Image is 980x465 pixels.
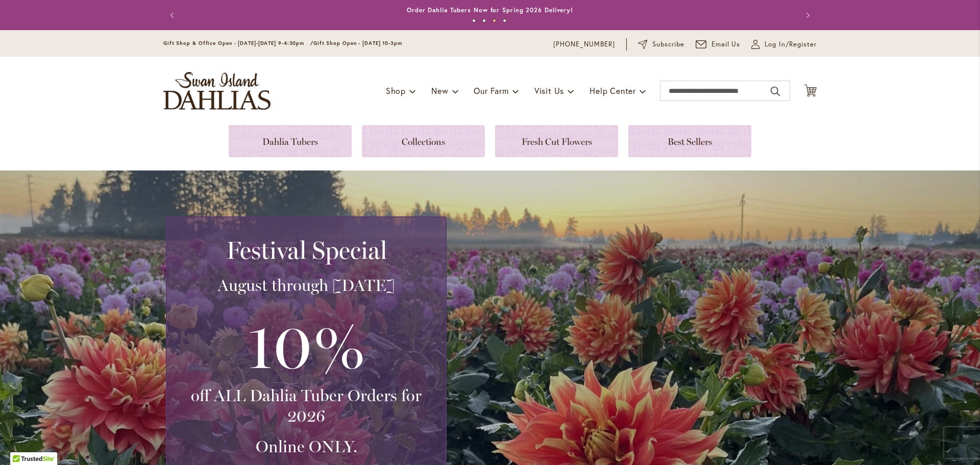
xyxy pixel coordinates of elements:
a: Order Dahlia Tubers Now for Spring 2026 Delivery! [407,6,573,14]
span: Subscribe [652,39,684,50]
button: 2 of 4 [482,19,486,22]
a: Log In/Register [751,39,817,50]
button: Previous [163,5,184,26]
span: Gift Shop & Office Open - [DATE]-[DATE] 9-4:30pm / [163,40,313,46]
span: Our Farm [474,85,508,96]
h3: off ALL Dahlia Tuber Orders for 2026 [179,385,433,426]
a: Subscribe [638,39,684,50]
a: store logo [163,72,271,110]
span: Gift Shop Open - [DATE] 10-3pm [313,40,402,46]
span: New [431,85,448,96]
h2: Festival Special [179,236,433,264]
button: Next [796,5,817,26]
button: 3 of 4 [493,19,496,22]
span: Shop [386,85,406,96]
a: [PHONE_NUMBER] [553,39,615,50]
span: Visit Us [534,85,564,96]
a: Email Us [696,39,741,50]
button: 1 of 4 [472,19,476,22]
span: Log In/Register [765,39,817,50]
span: Help Center [590,85,636,96]
h3: 10% [179,306,433,385]
h3: August through [DATE] [179,275,433,296]
span: Email Us [712,39,741,50]
button: 4 of 4 [503,19,506,22]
